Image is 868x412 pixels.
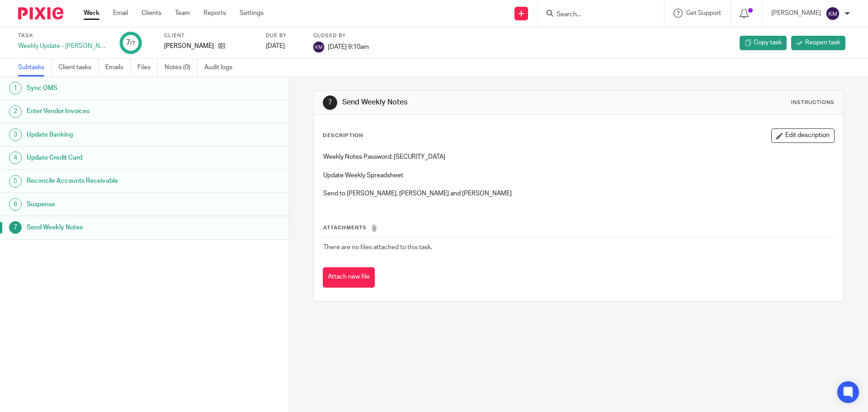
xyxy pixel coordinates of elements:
h1: Enter Vendor Invoices [27,104,196,118]
div: [DATE] [266,42,302,51]
button: Edit description [771,128,835,143]
p: Description [323,132,363,139]
span: [DATE] 9:10am [328,43,369,50]
a: Clients [142,9,161,18]
a: Emails [105,59,131,76]
div: 7 [126,38,135,48]
p: [PERSON_NAME] [164,42,214,51]
label: Closed by [313,32,369,39]
div: 4 [9,152,22,164]
div: 7 [9,221,22,234]
p: Weekly Notes Password: [SECURITY_DATA] [323,152,834,161]
label: Due by [266,32,302,39]
a: Reopen task [791,36,845,50]
p: Send to [PERSON_NAME], [PERSON_NAME] and [PERSON_NAME] [323,189,834,198]
h1: Suspense [27,198,196,211]
p: [PERSON_NAME] [771,9,821,18]
h1: Reconcile Accounts Receivable [27,174,196,188]
a: Settings [240,9,264,18]
div: Instructions [791,99,835,106]
button: Attach new file [323,267,375,288]
a: Copy task [740,36,787,50]
span: Attachments [323,225,367,230]
label: Task [18,32,108,39]
span: Get Support [686,10,721,16]
div: Weekly Update - [PERSON_NAME] (TSNM) [18,42,108,51]
span: There are no files attached to this task. [323,244,432,251]
a: Work [84,9,99,18]
a: Client tasks [58,59,99,76]
a: Files [137,59,158,76]
h1: Sync OMS [27,81,196,95]
span: Reopen task [805,38,840,47]
div: 2 [9,105,22,118]
h1: Update Credit Card [27,151,196,165]
a: Reports [203,9,226,18]
div: 1 [9,82,22,95]
img: Pixie [18,7,63,19]
small: /7 [130,41,135,46]
input: Search [556,11,637,19]
span: Copy task [754,38,782,47]
h1: Send Weekly Notes [342,98,598,107]
h1: Update Banking [27,128,196,142]
p: Update Weekly Spreadsheet [323,171,834,180]
a: Email [113,9,128,18]
img: svg%3E [826,6,840,21]
div: 5 [9,175,22,188]
label: Client [164,32,255,39]
h1: Send Weekly Notes [27,221,196,234]
a: Team [175,9,190,18]
div: 3 [9,128,22,141]
img: svg%3E [313,42,324,52]
div: 6 [9,198,22,211]
a: Subtasks [18,59,52,76]
a: Audit logs [204,59,239,76]
a: Notes (0) [165,59,198,76]
div: 7 [323,95,337,110]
